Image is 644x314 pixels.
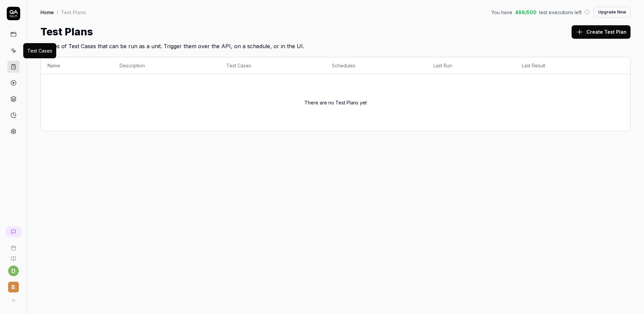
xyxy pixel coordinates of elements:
h1: Test Plans [40,24,93,39]
a: Book a call with us [3,240,24,251]
div: There are no Test Plans yet [47,78,623,127]
button: Upgrade Now [594,7,631,18]
a: New conversation [5,226,22,237]
button: d [8,265,19,276]
span: 488 / 500 [515,9,537,16]
button: Create Test Plan [572,25,631,39]
button: B [3,276,24,294]
a: Documentation [3,251,24,261]
a: Home [40,9,54,15]
th: Description [113,57,219,74]
div: / [57,9,58,15]
th: Last Run [427,57,515,74]
h2: Groups of Test Cases that can be run as a unit. Trigger them over the API, on a schedule, or in t... [40,39,631,50]
th: Schedules [325,57,427,74]
th: Last Result [515,57,617,74]
span: B [8,282,19,292]
th: Name [41,57,113,74]
span: test executions left [539,9,582,16]
div: Test Cases [27,47,52,54]
div: Test Plans [61,9,86,15]
th: Test Cases [220,57,325,74]
span: You have [491,9,512,16]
